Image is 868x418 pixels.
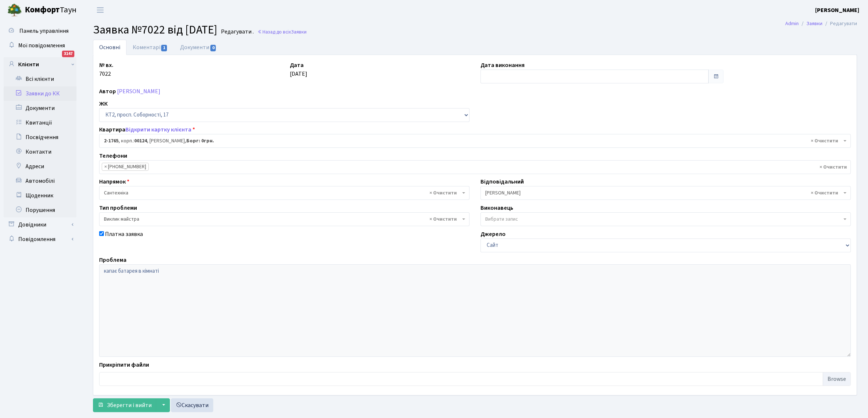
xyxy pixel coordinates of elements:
[485,189,842,197] span: Тихонов М.М.
[104,189,460,197] span: Сантехніка
[93,40,126,55] a: Основні
[4,101,77,115] a: Документи
[99,204,137,212] label: Тип проблеми
[117,87,160,95] a: [PERSON_NAME]
[4,174,77,188] a: Автомобілі
[99,151,127,160] label: Телефони
[104,137,842,145] span: <b>2-1765</b>, корп.: <b>00124</b>, Горбенко Андрій Володимирович, <b>Борг: 0грн.</b>
[125,126,191,134] a: Відкрити картку клієнта
[785,20,799,27] a: Admin
[99,360,149,369] label: Прикріпити файли
[134,137,147,145] b: 00124
[93,398,156,412] button: Зберегти і вийти
[91,4,109,16] button: Переключити навігацію
[99,87,116,96] label: Автор
[811,137,838,145] span: Видалити всі елементи
[4,145,77,159] a: Контакти
[4,24,77,38] a: Панель управління
[815,6,859,15] a: [PERSON_NAME]
[4,130,77,145] a: Посвідчення
[25,4,77,16] span: Таун
[4,115,77,130] a: Квитанції
[171,398,213,412] a: Скасувати
[429,189,457,197] span: Видалити всі елементи
[18,42,65,50] span: Мої повідомлення
[19,27,69,35] span: Панель управління
[820,163,847,171] span: Видалити всі елементи
[4,232,77,247] a: Повідомлення
[102,163,149,171] li: +380667905316
[62,51,74,57] div: 3147
[480,230,506,238] label: Джерело
[480,204,513,212] label: Виконавець
[99,256,126,264] label: Проблема
[480,177,524,186] label: Відповідальний
[4,38,77,53] a: Мої повідомлення3147
[161,45,167,51] span: 1
[774,16,868,31] nav: breadcrumb
[4,188,77,203] a: Щоденник
[174,40,223,55] a: Документи
[480,186,851,200] span: Тихонов М.М.
[107,401,152,409] span: Зберегти і вийти
[186,137,214,145] b: Борг: 0грн.
[126,40,174,55] a: Коментарі
[806,20,822,27] a: Заявки
[822,20,857,28] li: Редагувати
[99,212,470,226] span: Виклик майстра
[4,159,77,174] a: Адреси
[105,230,143,238] label: Платна заявка
[99,134,851,148] span: <b>2-1765</b>, корп.: <b>00124</b>, Горбенко Андрій Володимирович, <b>Борг: 0грн.</b>
[7,3,22,17] img: logo.png
[93,21,217,38] span: Заявка №7022 від [DATE]
[284,61,475,83] div: [DATE]
[99,125,195,134] label: Квартира
[4,203,77,217] a: Порушення
[429,216,457,223] span: Видалити всі елементи
[210,45,216,51] span: 0
[99,264,851,357] textarea: капає батарея в кімнаті
[99,61,113,70] label: № вх.
[99,99,108,108] label: ЖК
[104,137,118,145] b: 2-1765
[104,216,460,223] span: Виклик майстра
[219,28,254,35] small: Редагувати .
[4,72,77,86] a: Всі клієнти
[4,57,77,72] a: Клієнти
[811,189,838,197] span: Видалити всі елементи
[4,86,77,101] a: Заявки до КК
[25,4,60,16] b: Комфорт
[4,217,77,232] a: Довідники
[104,163,107,170] span: ×
[290,61,304,70] label: Дата
[94,61,284,83] div: 7022
[99,177,129,186] label: Напрямок
[480,61,525,70] label: Дата виконання
[485,216,518,223] span: Вибрати запис
[99,186,470,200] span: Сантехніка
[291,28,307,35] span: Заявки
[257,28,307,35] a: Назад до всіхЗаявки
